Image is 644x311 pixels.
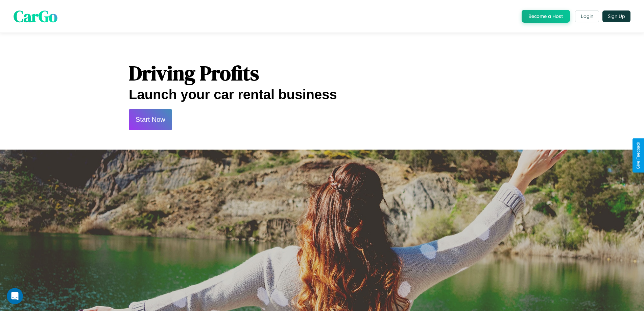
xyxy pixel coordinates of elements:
button: Sign Up [602,10,630,22]
iframe: Intercom live chat [7,288,23,304]
h2: Launch your car rental business [129,87,515,102]
div: Give Feedback [636,142,641,169]
span: CarGo [14,5,57,27]
h1: Driving Profits [129,59,515,87]
button: Start Now [129,109,172,130]
button: Become a Host [522,10,570,23]
button: Login [575,10,599,22]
